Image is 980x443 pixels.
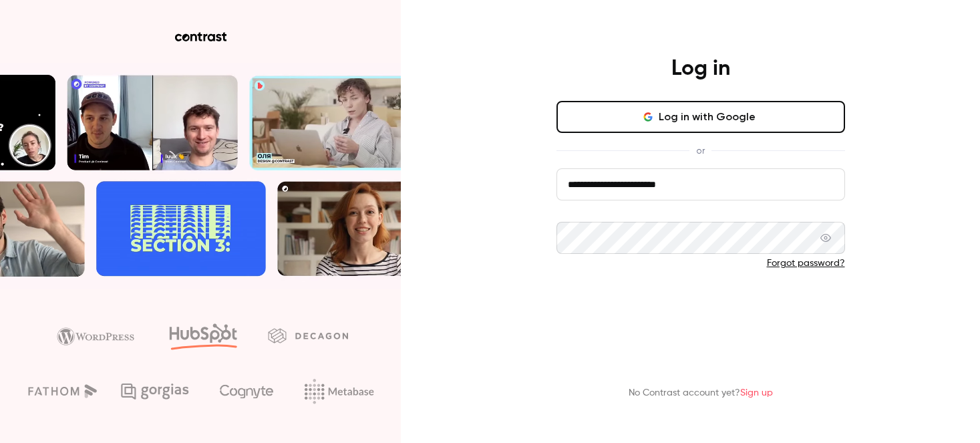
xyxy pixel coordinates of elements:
button: Log in with Google [556,101,845,133]
p: No Contrast account yet? [629,386,773,400]
button: Log in [556,291,845,323]
h4: Log in [671,55,730,82]
span: or [689,144,711,158]
a: Forgot password? [767,259,845,268]
img: decagon [268,328,348,343]
a: Sign up [740,388,773,398]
